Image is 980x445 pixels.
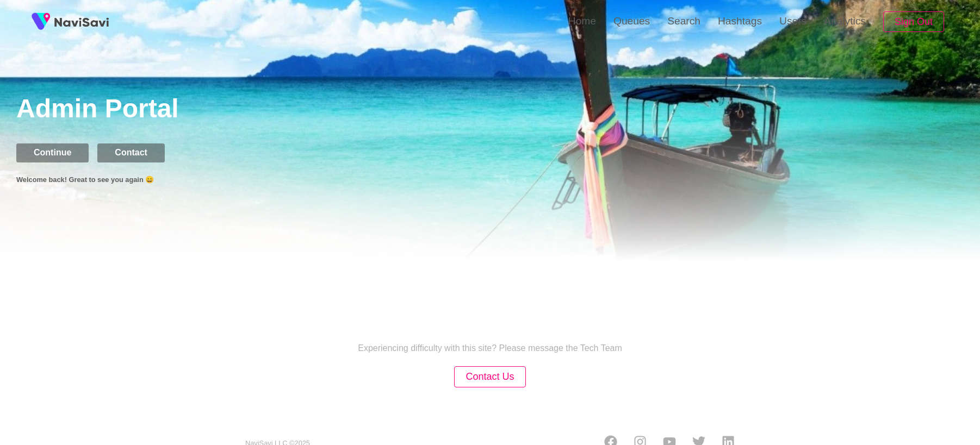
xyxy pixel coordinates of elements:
[97,143,165,162] button: Contact
[358,343,622,353] p: Experiencing difficulty with this site? Please message the Tech Team
[16,148,97,157] a: Continue
[16,93,980,126] h1: Admin Portal
[16,143,89,162] button: Continue
[454,366,525,387] button: Contact Us
[54,16,109,27] img: fireSpot
[27,8,54,35] img: fireSpot
[97,148,173,157] a: Contact
[454,372,525,381] a: Contact Us
[883,11,944,33] button: Sign Out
